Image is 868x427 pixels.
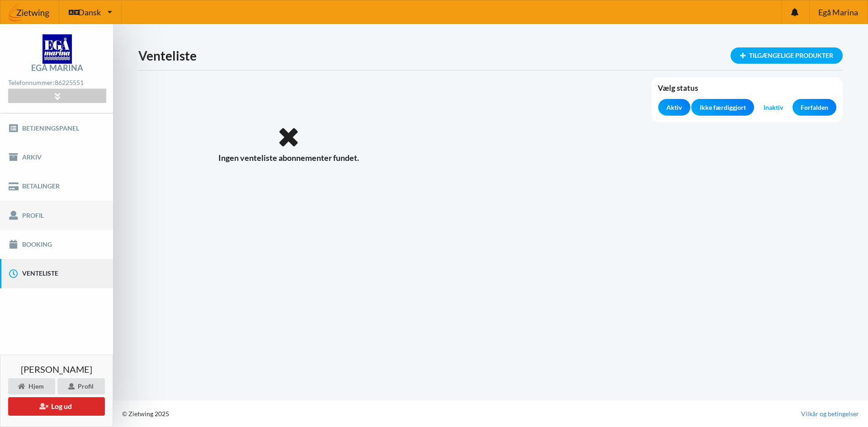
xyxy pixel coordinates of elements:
div: Egå Marina [31,64,83,72]
span: Aktiv [666,103,682,112]
div: Vælg status [658,84,836,99]
strong: 86225551 [55,79,84,86]
span: Ikke færdiggjort [700,103,746,112]
span: Dansk [78,8,101,16]
div: Telefonnummer: [8,77,106,89]
span: [PERSON_NAME] [21,365,92,374]
button: Log ud [8,397,105,416]
div: Ingen venteliste abonnementer fundet. [138,125,439,163]
div: Tilgængelige produkter [731,47,843,64]
span: Egå Marina [818,8,858,16]
div: Hjem [8,378,55,394]
span: Inaktiv [764,103,783,112]
img: logo [42,34,72,64]
h1: Venteliste [138,47,843,64]
a: Vilkår og betingelser [801,409,859,418]
div: Profil [57,378,105,394]
span: Forfalden [801,103,828,112]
